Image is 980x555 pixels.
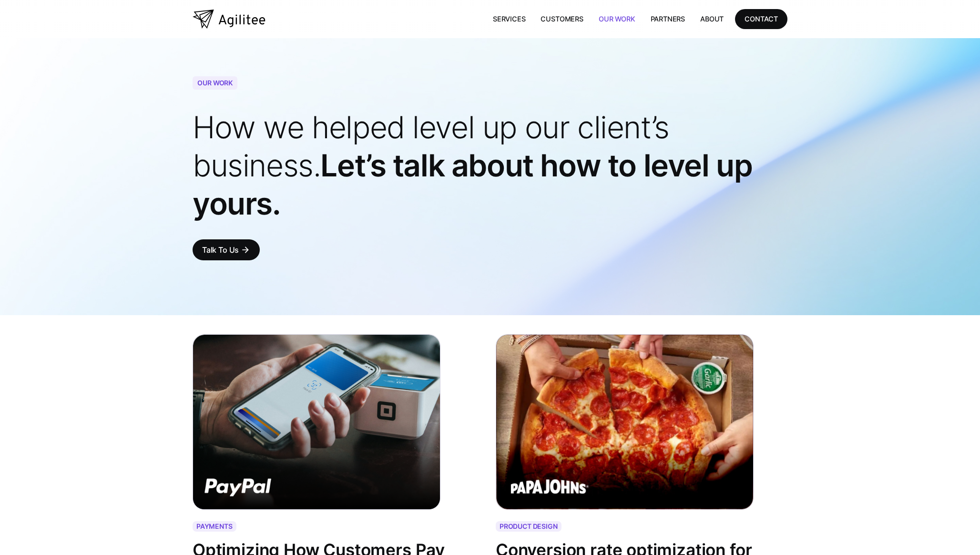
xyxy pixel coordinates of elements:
a: About [693,9,731,29]
div: OUR WORK [193,76,237,90]
div: arrow_forward [241,245,250,255]
h1: Let’s talk about how to level up yours. [193,108,787,223]
a: Talk To Usarrow_forward [193,239,260,260]
a: home [193,10,265,29]
a: Partners [643,9,693,29]
a: Our Work [591,9,643,29]
div: Talk To Us [202,243,239,257]
span: How we helped level up our client’s business. [193,109,669,184]
a: CONTACT [735,9,787,29]
div: PRODUCT DESIGN [500,523,558,530]
a: Customers [533,9,591,29]
a: Services [485,9,533,29]
div: PAYMENTS [196,523,233,530]
div: CONTACT [745,13,778,25]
